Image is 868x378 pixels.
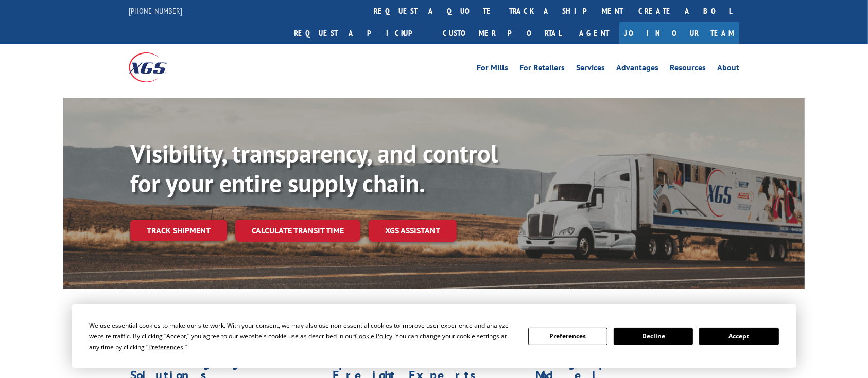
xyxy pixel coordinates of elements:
a: Track shipment [130,220,227,241]
a: Calculate transit time [235,220,360,242]
a: Advantages [616,64,658,75]
a: Services [576,64,605,75]
b: Visibility, transparency, and control for your entire supply chain. [130,137,498,199]
a: For Mills [477,64,508,75]
a: Resources [670,64,706,75]
a: For Retailers [519,64,565,75]
div: Cookie Consent Prompt [72,304,796,368]
a: Request a pickup [286,22,435,44]
button: Preferences [528,328,607,345]
a: Customer Portal [435,22,569,44]
a: Join Our Team [619,22,739,44]
button: Decline [614,328,693,345]
a: XGS ASSISTANT [369,220,457,242]
button: Accept [699,328,778,345]
a: [PHONE_NUMBER] [129,6,182,16]
span: Cookie Policy [355,332,392,340]
div: We use essential cookies to make our site work. With your consent, we may also use non-essential ... [89,320,515,352]
a: About [717,64,739,75]
span: Preferences [148,343,183,351]
a: Agent [569,22,619,44]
